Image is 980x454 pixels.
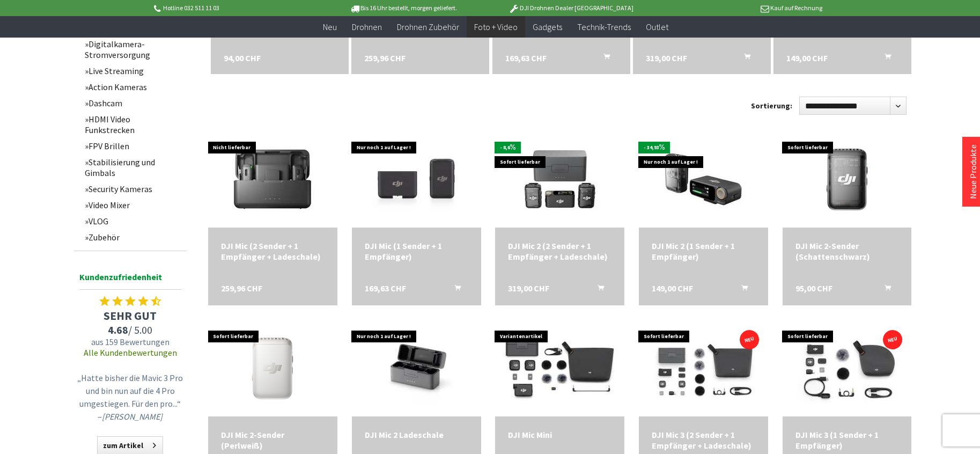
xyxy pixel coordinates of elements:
[79,63,187,79] a: Live Streaming
[224,320,321,416] img: DJI Mic 2-Sender (Perlweiß)
[221,283,262,294] span: 259,96 CHF
[224,52,261,64] span: 94,00 CHF
[352,21,382,32] span: Drohnen
[487,2,654,14] p: DJI Drohnen Dealer [GEOGRAPHIC_DATA]
[397,21,459,32] span: Drohnen Zubehör
[786,52,828,64] span: 149,00 CHF
[503,320,617,416] img: DJI Mic Mini
[365,240,468,262] div: DJI Mic (1 Sender + 1 Empfänger)
[365,240,468,262] a: DJI Mic (1 Sender + 1 Empfänger) 169,63 CHF In den Warenkorb
[79,79,187,95] a: Action Kameras
[365,283,406,294] span: 169,63 CHF
[731,52,757,65] button: In den Warenkorb
[968,144,978,199] a: Neue Produkte
[441,283,467,297] button: In den Warenkorb
[652,429,755,451] div: DJI Mic 3 (2 Sender + 1 Empfänger + Ladeschale)
[591,52,616,65] button: In den Warenkorb
[652,283,693,294] span: 149,00 CHF
[108,323,128,336] span: 4.68
[872,283,897,297] button: In den Warenkorb
[508,283,549,294] span: 319,00 CHF
[638,16,676,38] a: Outlet
[74,323,187,336] span: / 5.00
[799,131,895,228] img: DJI Mic 2-Sender (Schattenschwarz)
[795,240,899,262] a: DJI Mic 2-Sender (Schattenschwarz) 95,00 CHF In den Warenkorb
[512,131,608,228] img: DJI Mic 2 (2 Sender + 1 Empfänger + Ladeschale)
[102,411,163,422] em: [PERSON_NAME]
[508,429,611,440] div: DJI Mic Mini
[365,429,468,440] div: DJI Mic 2 Ladeschale
[728,283,754,297] button: In den Warenkorb
[84,347,177,358] a: Alle Kundenbewertungen
[79,229,187,245] a: Zubehör
[74,336,187,347] span: aus 159 Bewertungen
[152,2,320,14] p: Hotline 032 511 11 03
[364,52,406,64] span: 259,96 CHF
[221,429,325,451] a: DJI Mic 2-Sender (Perlweiß) 99,00 CHF In den Warenkorb
[79,111,187,138] a: HDMI Video Funkstrecken
[79,36,187,63] a: Digitalkamera-Stromversorgung
[79,154,187,181] a: Stabilisierung und Gimbals
[652,240,755,262] a: DJI Mic 2 (1 Sender + 1 Empfänger) 149,00 CHF In den Warenkorb
[655,2,822,14] p: Kauf auf Rechnung
[795,429,899,451] div: DJI Mic 3 (1 Sender + 1 Empfänger)
[79,138,187,154] a: FPV Brillen
[652,429,755,451] a: DJI Mic 3 (2 Sender + 1 Empfänger + Ladeschale) 309,00 CHF In den Warenkorb
[577,21,631,32] span: Technik-Trends
[508,240,611,262] div: DJI Mic 2 (2 Sender + 1 Empfänger + Ladeschale)
[872,52,897,65] button: In den Warenkorb
[795,283,832,294] span: 95,00 CHF
[646,21,668,32] span: Outlet
[79,197,187,213] a: Video Mixer
[79,181,187,197] a: Security Kameras
[505,52,547,64] span: 169,63 CHF
[224,131,321,228] img: DJI Mic (2 Sender + 1 Empfänger + Ladeschale)
[467,16,525,38] a: Foto + Video
[751,97,792,114] label: Sortierung:
[79,95,187,111] a: Dashcam
[221,240,325,262] div: DJI Mic (2 Sender + 1 Empfänger + Ladeschale)
[652,240,755,262] div: DJI Mic 2 (1 Sender + 1 Empfänger)
[77,371,184,423] p: „Hatte bisher die Mavic 3 Pro und bin nun auf die 4 Pro umgestiegen. Für den pro...“ –
[368,131,465,228] img: DJI Mic (1 Sender + 1 Empfänger)
[221,429,325,451] div: DJI Mic 2-Sender (Perlweiß)
[79,213,187,229] a: VLOG
[221,240,325,262] a: DJI Mic (2 Sender + 1 Empfänger + Ladeschale) 259,96 CHF
[320,2,487,14] p: Bis 16 Uhr bestellt, morgen geliefert.
[795,240,899,262] div: DJI Mic 2-Sender (Schattenschwarz)
[570,16,638,38] a: Technik-Trends
[783,320,911,416] img: DJI Mic 3 (1 Sender + 1 Empfänger)
[646,52,687,64] span: 319,00 CHF
[525,16,570,38] a: Gadgets
[74,308,187,323] span: SEHR GUT
[365,429,468,440] a: DJI Mic 2 Ladeschale 68,00 CHF In den Warenkorb
[315,16,344,38] a: Neu
[389,16,467,38] a: Drohnen Zubehör
[508,429,611,440] a: DJI Mic Mini 94,00 CHF
[639,320,768,416] img: DJI Mic 3 (2 Sender + 1 Empfänger + Ladeschale)
[79,270,181,290] span: Kundenzufriedenheit
[344,16,389,38] a: Drohnen
[508,240,611,262] a: DJI Mic 2 (2 Sender + 1 Empfänger + Ladeschale) 319,00 CHF In den Warenkorb
[795,429,899,451] a: DJI Mic 3 (1 Sender + 1 Empfänger) 199,00 CHF In den Warenkorb
[323,21,337,32] span: Neu
[356,320,477,416] img: DJI Mic 2 Ladeschale
[533,21,562,32] span: Gadgets
[585,283,610,297] button: In den Warenkorb
[655,131,751,228] img: DJI Mic 2 (1 Sender + 1 Empfänger)
[474,21,518,32] span: Foto + Video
